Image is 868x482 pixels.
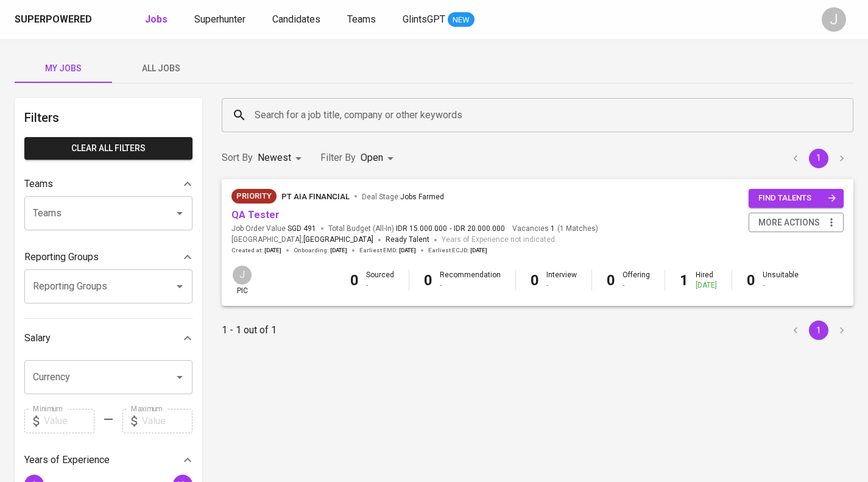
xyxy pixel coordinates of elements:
[607,272,615,289] b: 0
[272,13,320,25] span: Candidates
[231,234,373,246] span: [GEOGRAPHIC_DATA] ,
[361,147,398,169] div: Open
[231,224,316,234] span: Job Order Value
[231,264,253,296] div: pic
[747,272,755,289] b: 0
[24,331,51,346] p: Salary
[22,61,105,76] span: My Jobs
[231,246,281,255] span: Created at :
[119,61,202,76] span: All Jobs
[749,213,844,233] button: more actions
[328,224,505,234] span: Total Budget (All-In)
[145,13,168,25] b: Jobs
[281,192,350,201] span: PT AIA FINANCIAL
[440,280,501,291] div: -
[403,12,475,27] a: GlintsGPT NEW
[366,280,394,291] div: -
[546,280,577,291] div: -
[758,191,836,205] span: find talents
[400,193,444,201] span: Jobs Farmed
[396,224,447,234] span: IDR 15.000.000
[44,409,94,433] input: Value
[24,250,99,264] p: Reporting Groups
[222,151,253,165] p: Sort By
[428,246,487,255] span: Earliest ECJD :
[24,137,192,160] button: Clear All filters
[24,172,192,196] div: Teams
[763,270,799,291] div: Unsuitable
[24,108,192,127] h6: Filters
[440,270,501,291] div: Recommendation
[680,272,688,289] b: 1
[366,270,394,291] div: Sourced
[424,272,432,289] b: 0
[231,190,277,202] span: Priority
[454,224,505,234] span: IDR 20.000.000
[399,246,416,255] span: [DATE]
[94,10,111,29] img: app logo
[222,323,277,338] p: 1 - 1 out of 1
[258,147,306,169] div: Newest
[34,141,183,156] span: Clear All filters
[784,321,853,340] nav: pagination navigation
[264,246,281,255] span: [DATE]
[758,215,820,230] span: more actions
[386,235,429,244] span: Ready Talent
[361,152,383,163] span: Open
[24,453,110,467] p: Years of Experience
[442,234,557,246] span: Years of Experience not indicated.
[24,448,192,472] div: Years of Experience
[763,280,799,291] div: -
[194,13,245,25] span: Superhunter
[512,224,598,234] span: Vacancies ( 1 Matches )
[258,151,291,165] p: Newest
[809,149,828,168] button: page 1
[294,246,347,255] span: Onboarding :
[24,245,192,269] div: Reporting Groups
[350,272,359,289] b: 0
[362,193,444,201] span: Deal Stage :
[24,326,192,350] div: Salary
[809,321,828,340] button: page 1
[231,209,280,221] a: QA Tester
[450,224,451,234] span: -
[696,270,717,291] div: Hired
[749,189,844,208] button: find talents
[549,224,555,234] span: 1
[403,13,445,25] span: GlintsGPT
[288,224,316,234] span: SGD 491
[231,264,253,286] div: J
[194,12,248,27] a: Superhunter
[623,270,650,291] div: Offering
[171,369,188,386] button: Open
[546,270,577,291] div: Interview
[347,13,376,25] span: Teams
[171,205,188,222] button: Open
[15,13,92,27] div: Superpowered
[347,12,378,27] a: Teams
[330,246,347,255] span: [DATE]
[15,10,111,29] a: Superpoweredapp logo
[142,409,192,433] input: Value
[696,280,717,291] div: [DATE]
[24,177,53,191] p: Teams
[320,151,356,165] p: Filter By
[448,14,475,26] span: NEW
[470,246,487,255] span: [DATE]
[784,149,853,168] nav: pagination navigation
[623,280,650,291] div: -
[531,272,539,289] b: 0
[231,189,277,204] div: New Job received from Demand Team
[145,12,170,27] a: Jobs
[171,278,188,295] button: Open
[272,12,323,27] a: Candidates
[822,7,846,32] div: J
[303,234,373,246] span: [GEOGRAPHIC_DATA]
[359,246,416,255] span: Earliest EMD :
